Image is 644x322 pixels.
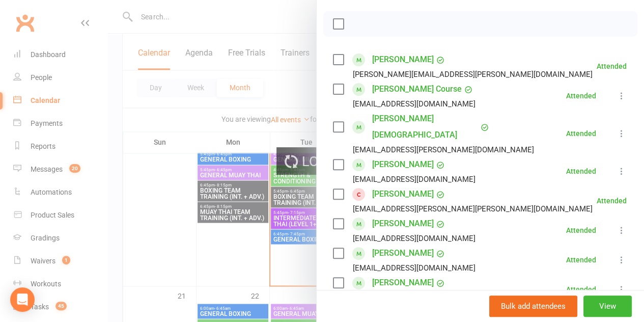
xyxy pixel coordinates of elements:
[353,173,475,186] div: [EMAIL_ADDRESS][DOMAIN_NAME]
[353,68,593,81] div: [PERSON_NAME][EMAIL_ADDRESS][PERSON_NAME][DOMAIN_NAME]
[372,245,434,261] a: [PERSON_NAME]
[566,92,596,99] div: Attended
[353,232,475,245] div: [EMAIL_ADDRESS][DOMAIN_NAME]
[583,296,632,317] button: View
[353,202,593,216] div: [EMAIL_ADDRESS][PERSON_NAME][PERSON_NAME][DOMAIN_NAME]
[353,143,534,156] div: [EMAIL_ADDRESS][PERSON_NAME][DOMAIN_NAME]
[372,156,434,173] a: [PERSON_NAME]
[372,216,434,232] a: [PERSON_NAME]
[372,81,462,97] a: [PERSON_NAME] Course
[372,111,478,143] a: [PERSON_NAME][DEMOGRAPHIC_DATA]
[353,97,475,111] div: [EMAIL_ADDRESS][DOMAIN_NAME]
[566,256,596,263] div: Attended
[489,296,577,317] button: Bulk add attendees
[566,227,596,234] div: Attended
[566,286,596,293] div: Attended
[372,275,434,291] a: [PERSON_NAME]
[597,63,627,70] div: Attended
[372,186,434,202] a: [PERSON_NAME]
[597,197,627,204] div: Attended
[566,130,596,137] div: Attended
[10,287,35,312] div: Open Intercom Messenger
[372,51,434,68] a: [PERSON_NAME]
[353,261,475,275] div: [EMAIL_ADDRESS][DOMAIN_NAME]
[566,168,596,175] div: Attended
